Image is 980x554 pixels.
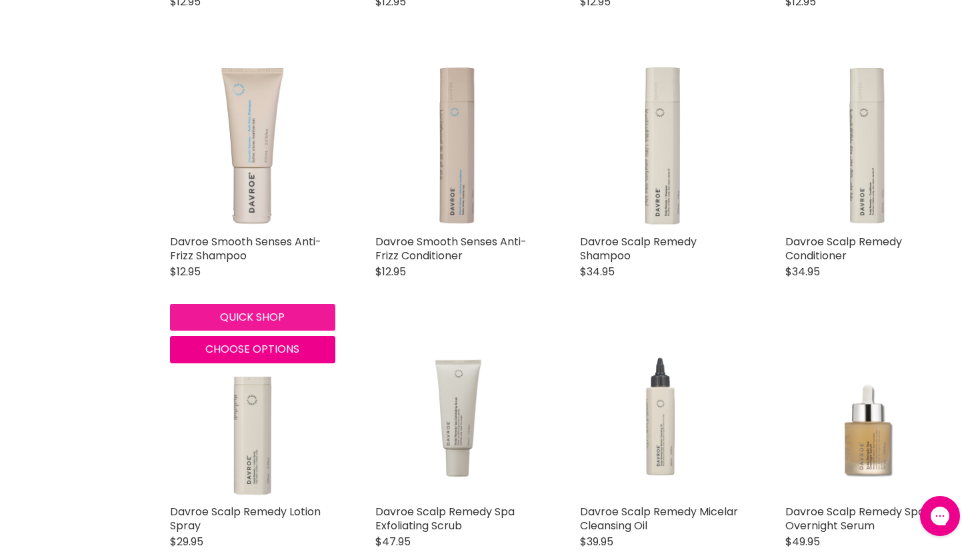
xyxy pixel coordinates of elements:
[580,504,738,533] a: Davroe Scalp Remedy Micelar Cleansing Oil
[785,504,925,533] a: Davroe Scalp Remedy Spa Overnight Serum
[913,491,967,541] iframe: Gorgias live chat messenger
[170,304,335,331] button: Quick shop
[785,534,820,549] span: $49.95
[170,336,335,363] button: Choose options
[170,63,335,228] a: Davroe Smooth Senses Anti-Frizz Shampoo Davroe Smooth Senses Anti-Frizz Shampoo
[785,63,951,228] img: Davroe Scalp Remedy Conditioner
[170,504,321,533] a: Davroe Scalp Remedy Lotion Spray
[375,264,406,279] span: $12.95
[375,63,541,228] img: Davroe Smooth Senses Anti-Frizz Conditioner
[580,333,745,499] img: Davroe Scalp Remedy Micelar Cleansing Oil
[580,264,615,279] span: $34.95
[785,333,951,499] img: Davroe Scalp Remedy Spa Overnight Serum
[375,504,515,533] a: Davroe Scalp Remedy Spa Exfoliating Scrub
[205,341,299,357] span: Choose options
[580,534,613,549] span: $39.95
[785,234,902,263] a: Davroe Scalp Remedy Conditioner
[785,264,820,279] span: $34.95
[375,63,541,228] a: Davroe Smooth Senses Anti-Frizz Conditioner Davroe Smooth Senses Anti-Frizz Conditioner
[580,234,697,263] a: Davroe Scalp Remedy Shampoo
[170,264,201,279] span: $12.95
[170,234,321,263] a: Davroe Smooth Senses Anti-Frizz Shampoo
[170,63,335,228] img: Davroe Smooth Senses Anti-Frizz Shampoo
[375,234,527,263] a: Davroe Smooth Senses Anti-Frizz Conditioner
[375,534,411,549] span: $47.95
[170,534,203,549] span: $29.95
[170,333,335,499] img: Davroe Scalp Remedy Lotion Spray
[375,333,541,499] img: Davroe Scalp Remedy Spa Exfoliating Scrub
[580,63,745,228] img: Davroe Scalp Remedy Shampoo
